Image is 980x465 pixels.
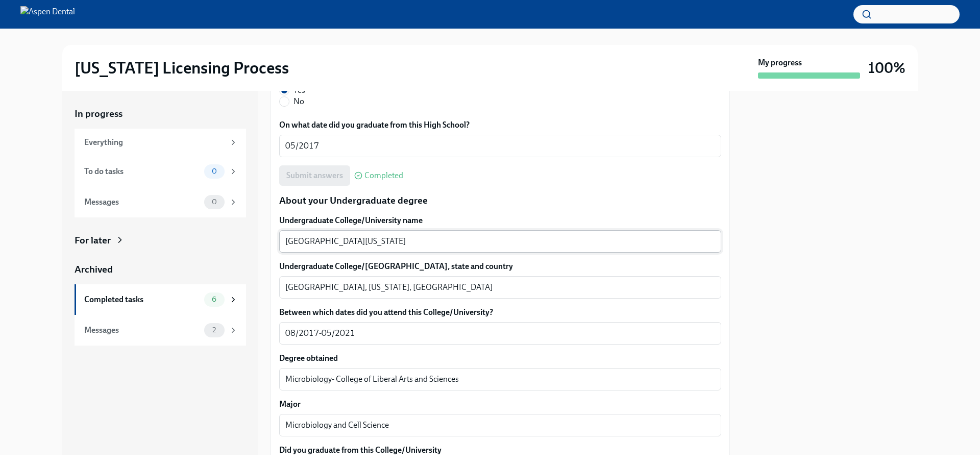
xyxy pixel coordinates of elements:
label: On what date did you graduate from this High School? [279,119,721,131]
div: For later [75,234,111,247]
a: Messages0 [75,187,246,217]
span: 0 [206,198,223,206]
a: Messages2 [75,315,246,346]
textarea: Microbiology and Cell Science [285,419,715,431]
a: Archived [75,263,246,276]
label: Undergraduate College/University name [279,215,721,226]
span: 0 [206,167,223,175]
a: In progress [75,107,246,120]
a: To do tasks0 [75,156,246,187]
label: Undergraduate College/[GEOGRAPHIC_DATA], state and country [279,261,721,272]
strong: My progress [758,57,802,68]
a: Everything [75,129,246,156]
span: 6 [206,296,223,303]
textarea: 08/2017-05/2021 [285,327,715,339]
textarea: [GEOGRAPHIC_DATA], [US_STATE], [GEOGRAPHIC_DATA] [285,281,715,293]
label: Major [279,399,721,410]
span: Completed [364,172,403,180]
h2: [US_STATE] Licensing Process [75,58,289,78]
textarea: 05/2017 [285,140,715,152]
label: Did you graduate from this College/University [279,445,442,456]
div: To do tasks [84,166,200,177]
span: 2 [206,326,222,334]
a: Completed tasks6 [75,284,246,315]
label: Degree obtained [279,353,721,364]
span: No [293,96,304,107]
div: Messages [84,197,200,208]
p: About your Undergraduate degree [279,194,721,207]
div: Completed tasks [84,294,200,305]
img: Aspen Dental [20,6,75,22]
textarea: Microbiology- College of Liberal Arts and Sciences [285,373,715,385]
textarea: [GEOGRAPHIC_DATA][US_STATE] [285,235,715,248]
label: Between which dates did you attend this College/University? [279,307,721,318]
a: For later [75,234,246,247]
h3: 100% [868,59,905,77]
div: Everything [84,137,225,148]
div: Messages [84,325,200,336]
